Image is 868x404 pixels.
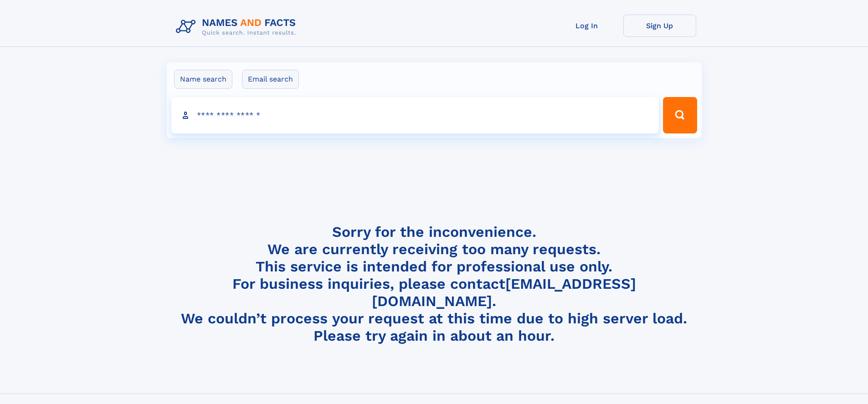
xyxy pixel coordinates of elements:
[174,70,232,89] label: Name search
[172,223,696,345] h4: Sorry for the inconvenience. We are currently receiving too many requests. This service is intend...
[372,275,636,310] a: [EMAIL_ADDRESS][DOMAIN_NAME]
[172,15,303,39] img: Logo Names and Facts
[550,15,623,37] a: Log In
[171,97,659,133] input: search input
[663,97,697,133] button: Search Button
[242,70,299,89] label: Email search
[623,15,696,37] a: Sign Up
